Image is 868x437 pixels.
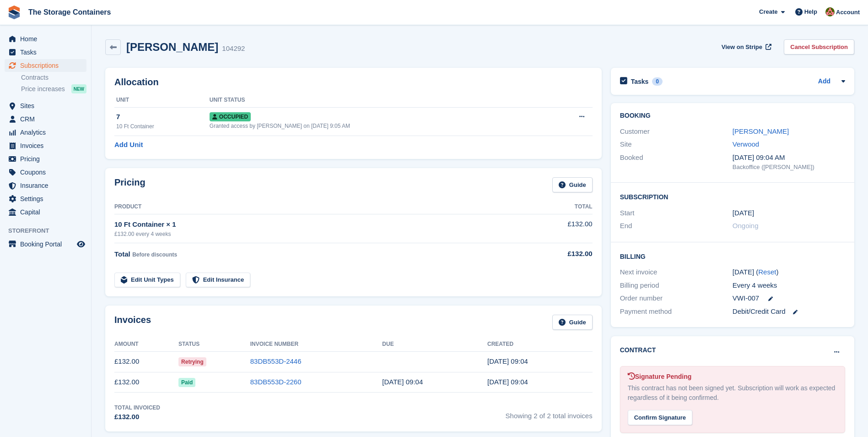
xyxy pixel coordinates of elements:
div: Site [620,139,733,150]
a: Edit Unit Types [114,273,180,288]
div: £132.00 [114,412,160,422]
a: menu [5,59,86,72]
h2: Invoices [114,315,151,330]
th: Due [382,337,487,352]
time: 2025-08-29 08:04:06 UTC [487,378,528,386]
div: 104292 [222,44,245,54]
th: Total [518,200,592,214]
a: Preview store [75,239,86,250]
div: [DATE] ( ) [733,267,845,278]
a: Edit Insurance [186,273,251,288]
th: Status [178,337,250,352]
a: Verwood [733,140,759,148]
a: [PERSON_NAME] [733,127,789,135]
div: 0 [652,77,663,86]
div: Start [620,208,733,218]
a: menu [5,99,86,112]
span: Account [836,8,860,17]
td: £132.00 [114,372,178,393]
span: Retrying [178,357,206,366]
div: 7 [116,112,210,122]
div: NEW [71,84,86,93]
div: 10 Ft Container × 1 [114,219,518,230]
h2: Billing [620,251,845,261]
div: Confirm Signature [628,410,692,425]
span: Occupied [210,112,251,121]
a: menu [5,139,86,152]
a: The Storage Containers [25,5,114,20]
span: Paid [178,378,195,387]
a: Contracts [21,73,86,82]
span: Capital [20,206,75,218]
h2: Pricing [114,177,146,192]
span: Analytics [20,126,75,139]
a: menu [5,206,86,218]
time: 2025-08-29 00:00:00 UTC [733,208,754,218]
span: CRM [20,113,75,126]
th: Unit Status [210,93,546,108]
span: Invoices [20,139,75,152]
a: menu [5,113,86,126]
th: Created [487,337,593,352]
span: Home [20,33,75,45]
div: End [620,221,733,231]
span: Help [804,7,817,16]
a: Cancel Subscription [784,39,854,55]
span: Ongoing [733,222,759,229]
div: [DATE] 09:04 AM [733,153,845,163]
span: Before discounts [132,251,177,258]
span: Pricing [20,153,75,165]
h2: [PERSON_NAME] [126,41,218,53]
a: Price increases NEW [21,84,86,94]
h2: Booking [620,112,845,120]
img: stora-icon-8386f47178a22dfd0bd8f6a31ec36ba5ce8667c1dd55bd0f319d3a0aa187defe.svg [7,5,21,19]
div: Granted access by [PERSON_NAME] on [DATE] 9:05 AM [210,122,546,130]
h2: Contract [620,345,656,355]
span: Sites [20,99,75,112]
div: Next invoice [620,267,733,278]
span: View on Stripe [722,43,762,52]
th: Unit [114,93,210,108]
span: Tasks [20,46,75,59]
span: Settings [20,192,75,205]
span: Insurance [20,179,75,192]
a: Confirm Signature [628,408,692,415]
a: menu [5,238,86,251]
span: Showing 2 of 2 total invoices [506,404,593,422]
th: Product [114,200,518,214]
a: View on Stripe [718,39,773,55]
td: £132.00 [114,351,178,372]
a: Guide [552,177,593,192]
div: £132.00 [518,249,592,259]
a: menu [5,153,86,165]
span: Total [114,250,130,258]
span: Subscriptions [20,59,75,72]
td: £132.00 [518,214,592,243]
th: Invoice Number [250,337,383,352]
div: Every 4 weeks [733,280,845,291]
a: Reset [758,268,776,276]
div: This contract has not been signed yet. Subscription will work as expected regardless of it being ... [628,383,837,403]
span: VWI-007 [733,293,759,304]
div: Backoffice ([PERSON_NAME]) [733,163,845,172]
a: Guide [552,315,593,330]
span: Coupons [20,166,75,179]
div: Debit/Credit Card [733,306,845,317]
a: 83DB553D-2446 [250,357,302,365]
a: 83DB553D-2260 [250,378,302,386]
div: Billing period [620,280,733,291]
time: 2025-08-30 08:04:06 UTC [382,378,423,386]
a: menu [5,46,86,59]
span: Storefront [8,226,91,235]
div: Booked [620,153,733,172]
span: Create [759,7,777,16]
span: Price increases [21,85,65,93]
div: 10 Ft Container [116,122,210,131]
div: Signature Pending [628,372,837,382]
h2: Subscription [620,192,845,201]
div: Order number [620,293,733,304]
a: Add [818,76,830,87]
a: menu [5,179,86,192]
span: Booking Portal [20,238,75,251]
a: menu [5,126,86,139]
